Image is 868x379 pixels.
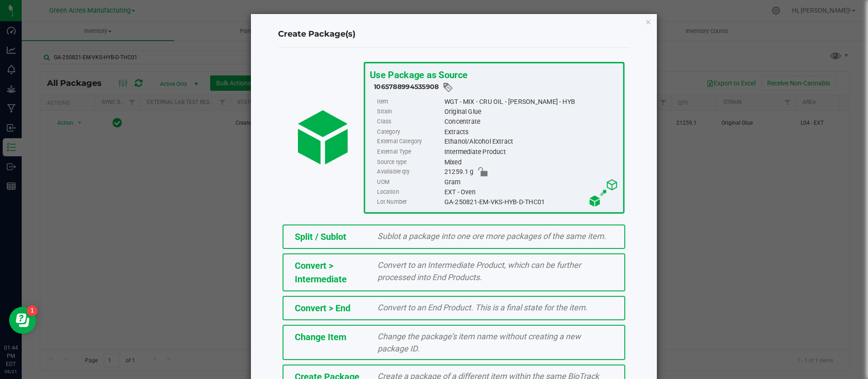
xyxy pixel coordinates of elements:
[377,147,442,157] label: External Type
[374,82,618,93] div: 1065788994535908
[444,107,618,117] div: Original Glue
[369,69,467,80] span: Use Package as Source
[377,117,442,127] label: Class
[9,307,36,334] iframe: Resource center
[295,303,350,313] span: Convert > End
[278,28,630,40] h4: Create Package(s)
[444,147,618,157] div: Intermediate Product
[377,332,581,353] span: Change the package’s item name without creating a new package ID.
[444,97,618,107] div: WGT - MIX - CRU OIL - [PERSON_NAME] - HYB
[377,303,588,312] span: Convert to an End Product. This is a final state for the item.
[377,167,442,177] label: Available qty
[444,177,618,187] div: Gram
[377,137,442,147] label: External Category
[377,260,581,282] span: Convert to an Intermediate Product, which can be further processed into End Products.
[377,97,442,107] label: Item
[444,187,618,197] div: EXT - Oven
[377,197,442,207] label: Lot Number
[377,157,442,167] label: Source type
[444,127,618,137] div: Extracts
[295,332,346,342] span: Change Item
[444,167,473,177] span: 21259.1 g
[377,127,442,137] label: Category
[27,305,38,316] iframe: Resource center unread badge
[295,260,347,285] span: Convert > Intermediate
[444,137,618,147] div: Ethanol/Alcohol Extract
[377,177,442,187] label: UOM
[444,157,618,167] div: Mixed
[377,231,606,241] span: Sublot a package into one ore more packages of the same item.
[444,117,618,127] div: Concentrate
[444,197,618,207] div: GA-250821-EM-VKS-HYB-D-THC01
[295,231,346,242] span: Split / Sublot
[377,107,442,117] label: Strain
[377,187,442,197] label: Location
